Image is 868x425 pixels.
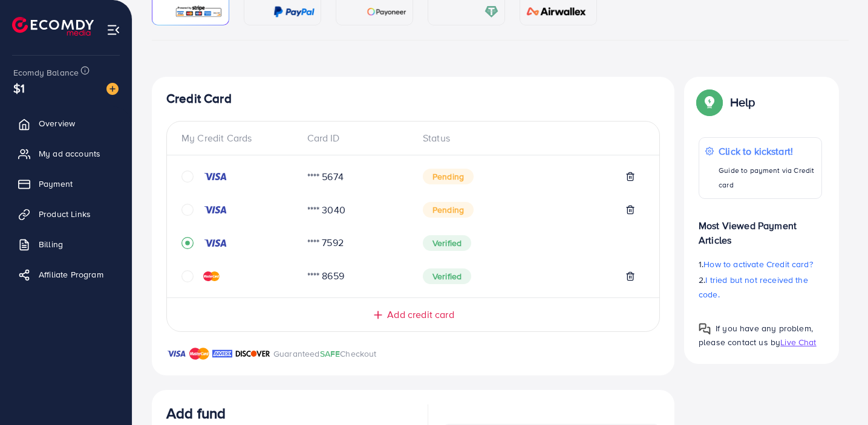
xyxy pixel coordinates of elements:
[423,268,471,284] span: Verified
[320,348,341,360] span: SAFE
[203,172,227,181] img: credit
[181,131,298,145] div: My Credit Cards
[39,208,91,220] span: Product Links
[423,202,474,218] span: Pending
[235,346,270,361] img: brand
[523,5,590,19] img: card
[175,5,223,19] img: card
[12,17,94,36] img: logo
[730,95,755,109] p: Help
[9,262,123,287] a: Affiliate Program
[699,91,720,113] img: Popup guide
[166,404,226,422] h3: Add fund
[39,238,63,250] span: Billing
[166,91,660,106] h4: Credit Card
[719,144,815,158] p: Click to kickstart!
[719,163,815,192] p: Guide to payment via Credit card
[203,238,227,248] img: credit
[367,5,406,19] img: card
[273,5,315,19] img: card
[9,141,123,166] a: My ad accounts
[699,322,813,348] span: If you have any problem, please contact us by
[699,257,822,271] p: 1.
[413,131,645,145] div: Status
[703,258,812,270] span: How to activate Credit card?
[423,169,474,184] span: Pending
[181,270,194,282] svg: circle
[13,79,25,97] span: $1
[106,23,120,37] img: menu
[203,205,227,215] img: credit
[166,346,186,361] img: brand
[817,371,859,416] iframe: Chat
[699,209,822,247] p: Most Viewed Payment Articles
[485,5,498,19] img: card
[387,308,454,322] span: Add credit card
[39,268,103,281] span: Affiliate Program
[9,111,123,135] a: Overview
[780,336,816,348] span: Live Chat
[9,232,123,256] a: Billing
[106,83,119,95] img: image
[39,148,100,160] span: My ad accounts
[189,346,209,361] img: brand
[39,178,73,190] span: Payment
[273,346,377,361] p: Guaranteed Checkout
[212,346,232,361] img: brand
[203,271,220,281] img: credit
[9,172,123,196] a: Payment
[699,273,822,302] p: 2.
[699,323,711,335] img: Popup guide
[181,170,194,183] svg: circle
[699,274,808,300] span: I tried but not received the code.
[181,237,194,249] svg: record circle
[39,117,75,129] span: Overview
[181,204,194,216] svg: circle
[298,131,414,145] div: Card ID
[423,235,471,251] span: Verified
[13,67,79,79] span: Ecomdy Balance
[9,202,123,226] a: Product Links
